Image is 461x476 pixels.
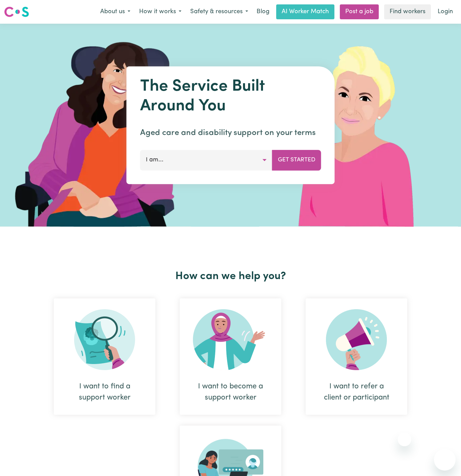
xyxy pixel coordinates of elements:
h1: The Service Built Around You [140,77,321,116]
h2: How can we help you? [42,270,419,283]
a: Post a job [340,4,379,19]
div: I want to refer a client or participant [322,381,391,403]
button: Get Started [272,150,321,170]
button: About us [96,5,135,19]
a: Find workers [384,4,431,19]
img: Become Worker [193,309,268,370]
a: Login [434,4,457,19]
img: Careseekers logo [4,6,29,18]
button: I am... [140,150,272,170]
a: AI Worker Match [276,4,334,19]
div: I want to refer a client or participant [306,298,407,415]
div: I want to find a support worker [70,381,139,403]
a: Blog [253,4,273,19]
div: I want to become a support worker [196,381,265,403]
iframe: Button to launch messaging window [434,449,456,471]
button: Safety & resources [186,5,253,19]
img: Search [74,309,135,370]
iframe: Close message [398,433,411,446]
p: Aged care and disability support on your terms [140,127,321,139]
img: Refer [326,309,387,370]
a: Careseekers logo [4,4,29,20]
div: I want to become a support worker [180,298,281,415]
button: How it works [135,5,186,19]
div: I want to find a support worker [54,298,155,415]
